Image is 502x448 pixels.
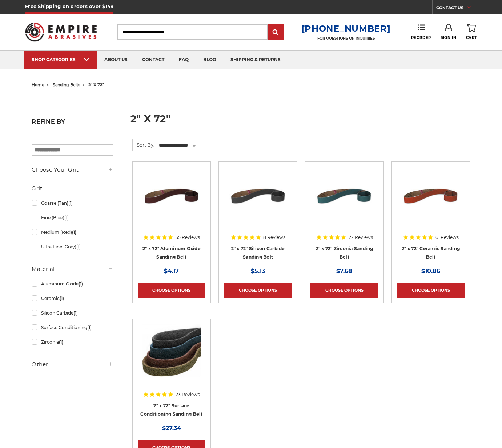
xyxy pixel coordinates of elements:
[224,283,292,298] a: Choose Options
[411,24,431,40] a: Reorder
[223,51,288,69] a: shipping & returns
[135,51,172,69] a: contact
[172,51,196,69] a: faq
[263,235,285,240] span: 8 Reviews
[466,35,477,40] span: Cart
[397,167,465,235] a: 2" x 72" Ceramic Pipe Sanding Belt
[316,246,373,260] a: 2" x 72" Zirconia Sanding Belt
[176,235,200,240] span: 55 Reviews
[64,215,69,220] span: (1)
[229,167,287,225] img: 2" x 72" Silicon Carbide File Belt
[421,268,440,275] span: $10.86
[436,4,477,14] a: CONTACT US
[32,184,113,193] h5: Grit
[140,403,202,417] a: 2" x 72" Surface Conditioning Sanding Belt
[32,277,113,290] a: Aluminum Oxide
[72,229,76,235] span: (1)
[142,167,201,225] img: 2" x 72" Aluminum Oxide Pipe Sanding Belt
[435,235,459,240] span: 61 Reviews
[68,200,73,206] span: (1)
[164,268,179,275] span: $4.17
[87,325,92,330] span: (1)
[301,23,391,34] a: [PHONE_NUMBER]
[97,51,135,69] a: about us
[411,35,431,40] span: Reorder
[158,140,200,151] select: Sort By:
[32,211,113,224] a: Fine (Blue)
[133,139,154,150] label: Sort By:
[79,281,83,287] span: (1)
[402,167,460,225] img: 2" x 72" Ceramic Pipe Sanding Belt
[269,25,283,40] input: Submit
[32,265,113,273] h5: Material
[162,425,181,432] span: $27.34
[142,324,201,382] img: 2"x72" Surface Conditioning Sanding Belts
[336,268,352,275] span: $7.68
[130,114,470,129] h1: 2" x 72"
[138,167,206,235] a: 2" x 72" Aluminum Oxide Pipe Sanding Belt
[310,167,378,235] a: 2" x 72" Zirconia Pipe Sanding Belt
[32,226,113,239] a: Medium (Red)
[466,24,477,40] a: Cart
[73,310,78,316] span: (1)
[349,235,373,240] span: 22 Reviews
[76,244,81,249] span: (1)
[59,339,63,345] span: (1)
[315,167,373,225] img: 2" x 72" Zirconia Pipe Sanding Belt
[402,246,460,260] a: 2" x 72" Ceramic Sanding Belt
[224,167,292,235] a: 2" x 72" Silicon Carbide File Belt
[196,51,223,69] a: blog
[138,283,206,298] a: Choose Options
[176,392,200,397] span: 23 Reviews
[32,321,113,334] a: Surface Conditioning
[32,197,113,209] a: Coarse (Tan)
[32,82,44,87] a: home
[53,82,80,87] a: sanding belts
[251,268,265,275] span: $5.13
[32,336,113,348] a: Zirconia
[310,283,378,298] a: Choose Options
[397,283,465,298] a: Choose Options
[32,118,113,129] h5: Refine by
[142,246,201,260] a: 2" x 72" Aluminum Oxide Sanding Belt
[32,165,113,174] h5: Choose Your Grit
[88,82,104,87] span: 2" x 72"
[32,240,113,253] a: Ultra Fine (Gray)
[231,246,285,260] a: 2" x 72" Silicon Carbide Sanding Belt
[138,324,206,392] a: 2"x72" Surface Conditioning Sanding Belts
[32,307,113,319] a: Silicon Carbide
[32,360,113,369] h5: Other
[25,18,97,46] img: Empire Abrasives
[32,292,113,305] a: Ceramic
[441,35,456,40] span: Sign In
[32,57,90,62] div: SHOP CATEGORIES
[60,296,64,301] span: (1)
[301,36,391,41] p: FOR QUESTIONS OR INQUIRIES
